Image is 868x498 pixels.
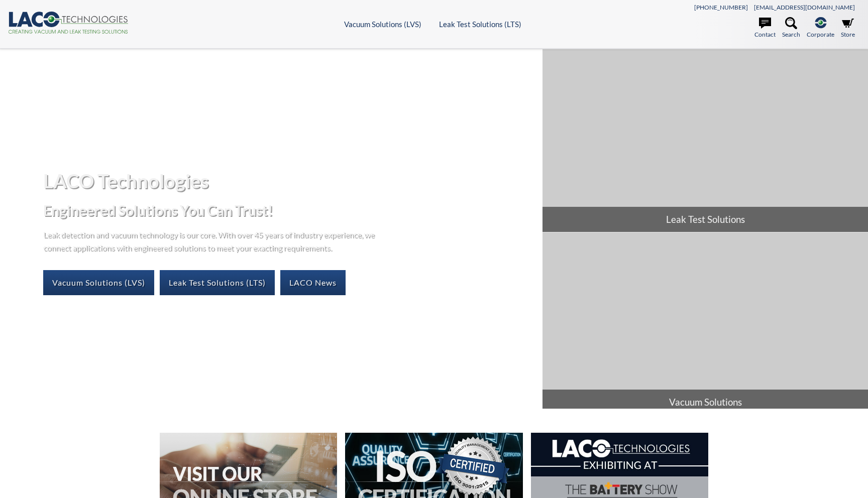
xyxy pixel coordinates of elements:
a: Leak Test Solutions (LTS) [160,270,275,295]
a: Leak Test Solutions [542,49,868,232]
h2: Engineered Solutions You Can Trust! [43,201,534,220]
a: Contact [754,17,776,39]
a: [PHONE_NUMBER] [694,4,748,11]
a: Store [841,17,855,39]
span: Vacuum Solutions [542,390,868,415]
span: Leak Test Solutions [542,207,868,232]
a: Vacuum Solutions [542,232,868,415]
a: Vacuum Solutions (LVS) [344,20,421,29]
a: [EMAIL_ADDRESS][DOMAIN_NAME] [754,4,855,11]
a: LACO News [280,270,346,295]
p: Leak detection and vacuum technology is our core. With over 45 years of industry experience, we c... [43,228,380,254]
span: Corporate [807,30,834,39]
a: Vacuum Solutions (LVS) [43,270,154,295]
a: Search [782,17,800,39]
a: Leak Test Solutions (LTS) [439,20,521,29]
h1: LACO Technologies [43,169,534,193]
